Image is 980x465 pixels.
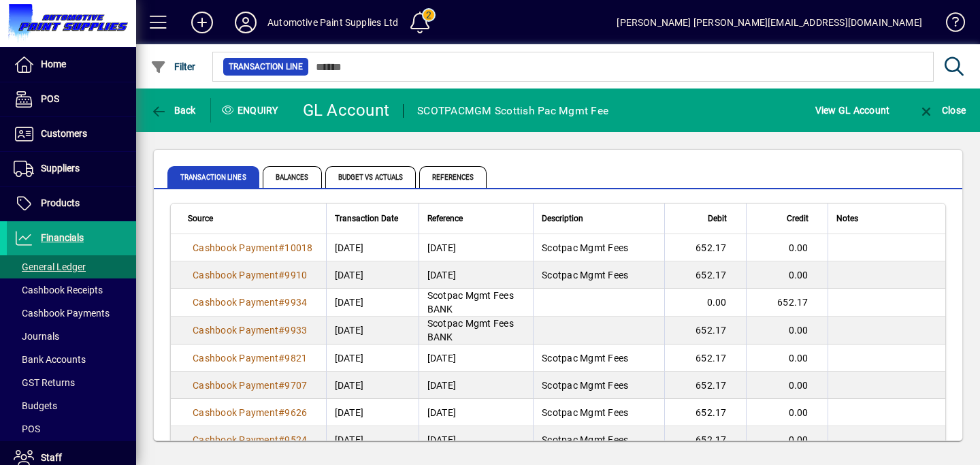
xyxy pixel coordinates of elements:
[193,297,278,308] span: Cashbook Payment
[193,270,278,280] span: Cashbook Payment
[325,166,416,188] span: Budget vs Actuals
[278,353,284,364] span: #
[664,289,746,317] td: 0.00
[746,234,828,261] td: 0.00
[7,48,136,82] a: Home
[427,290,514,315] span: Scotpac Mgmt Fees BANK
[284,434,307,445] span: 9524
[617,12,922,33] div: [PERSON_NAME] [PERSON_NAME][EMAIL_ADDRESS][DOMAIN_NAME]
[335,323,364,337] span: [DATE]
[664,261,746,289] td: 652.17
[664,426,746,453] td: 652.17
[836,211,858,226] span: Notes
[542,211,583,226] span: Description
[193,325,278,336] span: Cashbook Payment
[193,407,278,418] span: Cashbook Payment
[180,10,224,35] button: Add
[188,432,312,447] a: Cashbook Payment#9524
[542,211,656,226] div: Description
[188,405,312,420] a: Cashbook Payment#9626
[41,59,66,69] span: Home
[41,163,80,174] span: Suppliers
[815,99,890,121] span: View GL Account
[284,353,307,364] span: 9821
[755,211,821,226] div: Credit
[936,3,963,47] a: Knowledge Base
[14,354,86,365] span: Bank Accounts
[303,99,390,121] div: GL Account
[284,242,312,253] span: 10018
[664,344,746,372] td: 652.17
[7,187,136,221] a: Products
[335,211,410,226] div: Transaction Date
[278,380,284,391] span: #
[14,285,103,295] span: Cashbook Receipts
[284,270,307,280] span: 9910
[41,128,87,139] span: Customers
[7,417,136,440] a: POS
[167,166,259,188] span: Transaction lines
[188,378,312,393] a: Cashbook Payment#9707
[278,434,284,445] span: #
[14,331,59,342] span: Journals
[335,379,364,392] span: [DATE]
[427,380,457,391] span: [DATE]
[188,240,318,255] a: Cashbook Payment#10018
[147,54,199,79] button: Filter
[278,407,284,418] span: #
[542,434,628,445] span: Scotpac Mgmt Fees
[284,407,307,418] span: 9626
[542,407,628,418] span: Scotpac Mgmt Fees
[542,353,628,364] span: Scotpac Mgmt Fees
[427,211,463,226] span: Reference
[188,323,312,338] a: Cashbook Payment#9933
[193,353,278,364] span: Cashbook Payment
[147,98,199,123] button: Back
[7,325,136,348] a: Journals
[708,211,727,226] span: Debit
[746,289,828,317] td: 652.17
[335,295,364,309] span: [DATE]
[746,261,828,289] td: 0.00
[335,268,364,282] span: [DATE]
[915,98,969,123] button: Close
[746,344,828,372] td: 0.00
[427,242,457,253] span: [DATE]
[542,270,628,280] span: Scotpac Mgmt Fees
[150,61,196,72] span: Filter
[41,452,62,463] span: Staff
[7,302,136,325] a: Cashbook Payments
[188,211,213,226] span: Source
[836,211,928,226] div: Notes
[673,211,739,226] div: Debit
[787,211,808,226] span: Credit
[278,270,284,280] span: #
[664,399,746,426] td: 652.17
[335,241,364,255] span: [DATE]
[284,297,307,308] span: 9934
[41,197,80,208] span: Products
[188,295,312,310] a: Cashbook Payment#9934
[812,98,894,123] button: View GL Account
[14,423,40,434] span: POS
[188,351,312,366] a: Cashbook Payment#9821
[427,407,457,418] span: [DATE]
[14,308,110,319] span: Cashbook Payments
[278,325,284,336] span: #
[284,325,307,336] span: 9933
[229,60,303,74] span: Transaction Line
[263,166,322,188] span: Balances
[188,268,312,283] a: Cashbook Payment#9910
[427,434,457,445] span: [DATE]
[664,317,746,344] td: 652.17
[746,372,828,399] td: 0.00
[278,297,284,308] span: #
[335,433,364,447] span: [DATE]
[150,105,196,116] span: Back
[211,99,293,121] div: Enquiry
[7,348,136,371] a: Bank Accounts
[918,105,966,116] span: Close
[335,406,364,419] span: [DATE]
[7,82,136,116] a: POS
[267,12,398,33] div: Automotive Paint Supplies Ltd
